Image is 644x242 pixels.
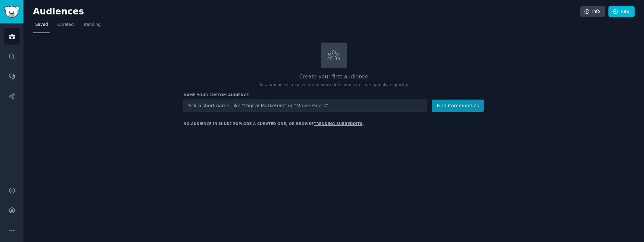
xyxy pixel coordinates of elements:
span: Curated [57,22,74,28]
span: Trending [83,22,101,28]
h2: Audiences [33,6,580,17]
h3: Name your custom audience [183,93,484,97]
a: Saved [33,19,50,33]
div: No audience in mind? Explore a curated one, or browse . [183,121,364,126]
a: Info [580,6,605,17]
span: Saved [35,22,48,28]
button: Find Communities [432,100,484,112]
a: trending subreddits [314,122,362,126]
a: New [608,6,635,17]
h2: Create your first audience [183,73,484,81]
p: An audience is a collection of subreddits you can search/analyze quickly [183,82,484,88]
img: GummySearch logo [4,6,19,18]
a: Curated [55,19,76,33]
input: Pick a short name, like "Digital Marketers" or "Movie-Goers" [183,100,427,112]
a: Trending [81,19,103,33]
